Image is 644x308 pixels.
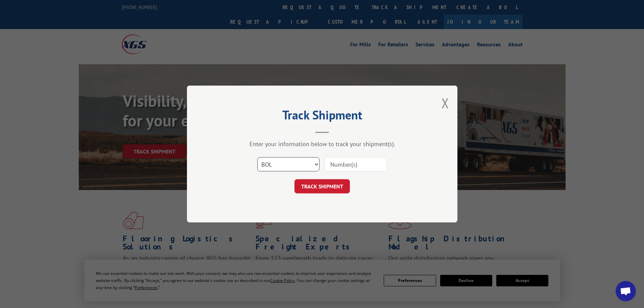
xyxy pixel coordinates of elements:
a: Open chat [616,281,636,301]
div: Enter your information below to track your shipment(s). [221,140,424,148]
button: Close modal [442,94,449,112]
button: TRACK SHIPMENT [294,179,350,193]
h2: Track Shipment [221,110,424,123]
input: Number(s) [325,157,387,171]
